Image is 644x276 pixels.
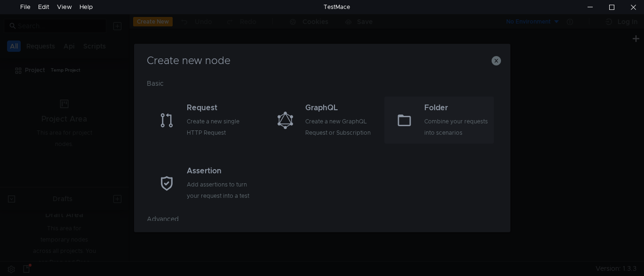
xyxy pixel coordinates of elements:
div: GraphQL [305,102,373,114]
div: Advanced [147,213,498,232]
div: Assertion [187,165,254,177]
div: Request [187,102,254,114]
div: Folder [424,102,492,114]
div: Basic [147,78,498,97]
h3: Create new node [145,55,499,66]
div: Create a new GraphQL Request or Subscription [305,116,373,138]
div: Combine your requests into scenarios [424,116,492,138]
div: Add assertions to turn your request into a test [187,179,254,202]
div: Create a new single HTTP Request [187,116,254,138]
